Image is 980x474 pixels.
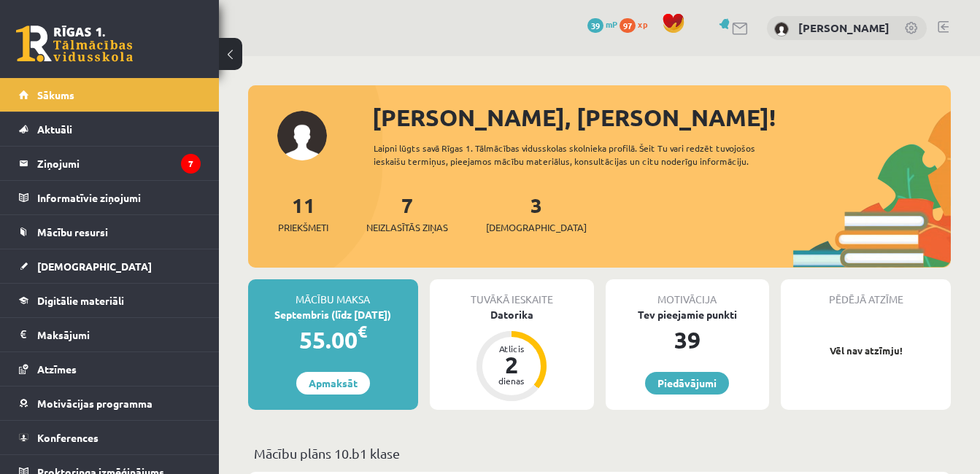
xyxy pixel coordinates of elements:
[37,397,153,410] span: Motivācijas programma
[37,225,108,238] span: Mācību resursi
[37,147,201,180] legend: Ziņojumi
[19,181,201,214] a: Informatīvie ziņojumi
[19,112,201,146] a: Aktuāli
[606,279,770,307] div: Motivācija
[430,307,594,322] div: Datorika
[486,192,587,235] a: 3[DEMOGRAPHIC_DATA]
[798,20,890,35] a: [PERSON_NAME]
[278,220,328,235] span: Priekšmeti
[430,307,594,403] a: Datorika Atlicis 2 dienas
[620,18,655,30] a: 97 xp
[248,322,418,357] div: 55.00
[254,443,945,463] p: Mācību plāns 10.b1 klase
[248,279,418,307] div: Mācību maksa
[358,321,367,342] span: €
[37,294,124,307] span: Digitālie materiāli
[638,18,647,30] span: xp
[37,181,201,214] legend: Informatīvie ziņojumi
[606,322,770,357] div: 39
[490,376,533,385] div: dienas
[37,362,77,376] span: Atzīmes
[366,192,448,235] a: 7Neizlasītās ziņas
[278,192,328,235] a: 11Priekšmeti
[490,353,533,376] div: 2
[16,26,133,62] a: Rīgas 1. Tālmācības vidusskola
[19,215,201,249] a: Mācību resursi
[781,279,951,307] div: Pēdējā atzīme
[430,279,594,307] div: Tuvākā ieskaite
[606,18,617,30] span: mP
[587,18,603,33] span: 39
[372,100,951,135] div: [PERSON_NAME], [PERSON_NAME]!
[774,22,789,36] img: Andris Anžans
[19,147,201,180] a: Ziņojumi7
[37,260,152,273] span: [DEMOGRAPHIC_DATA]
[788,343,944,358] p: Vēl nav atzīmju!
[374,141,795,168] div: Laipni lūgts savā Rīgas 1. Tālmācības vidusskolas skolnieka profilā. Šeit Tu vari redzēt tuvojošo...
[37,123,72,136] span: Aktuāli
[645,372,729,395] a: Piedāvājumi
[19,352,201,386] a: Atzīmes
[19,421,201,454] a: Konferences
[19,318,201,351] a: Maksājumi
[296,372,370,395] a: Apmaksāt
[37,88,74,101] span: Sākums
[37,431,99,444] span: Konferences
[366,220,448,235] span: Neizlasītās ziņas
[620,18,636,33] span: 97
[181,154,201,174] i: 7
[19,284,201,317] a: Digitālie materiāli
[19,78,201,112] a: Sākums
[19,249,201,283] a: [DEMOGRAPHIC_DATA]
[37,318,201,351] legend: Maksājumi
[19,386,201,420] a: Motivācijas programma
[587,18,617,30] a: 39 mP
[606,307,770,322] div: Tev pieejamie punkti
[248,307,418,322] div: Septembris (līdz [DATE])
[490,344,533,353] div: Atlicis
[486,220,587,235] span: [DEMOGRAPHIC_DATA]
